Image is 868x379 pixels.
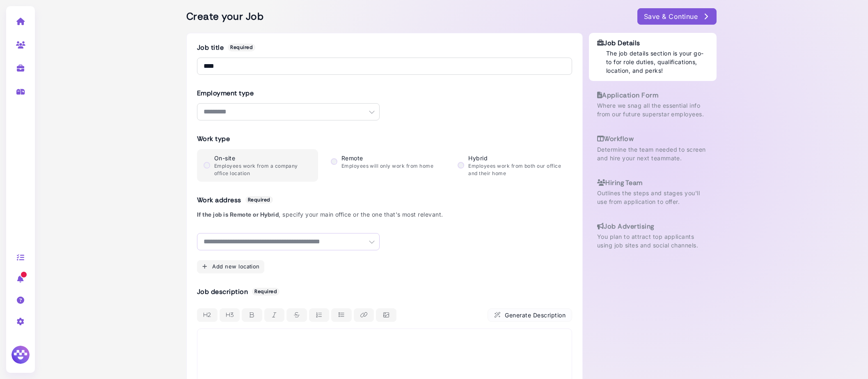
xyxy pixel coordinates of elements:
p: Determine the team needed to screen and hire your next teammate. [597,145,708,162]
button: Save & Continue [637,8,717,25]
h3: Workflow [597,135,708,143]
div: Save & Continue [644,12,710,21]
h2: Create your Job [186,11,263,23]
span: On-site [214,155,235,162]
h3: Hiring Team [597,179,708,187]
input: Hybrid Employees work from both our office and their home [458,162,464,169]
h3: Work type [197,135,572,143]
p: Employees will only work from home [341,162,433,170]
span: Remote [341,155,363,162]
p: Where we snag all the essential info from our future superstar employees. [597,101,708,118]
span: Hybrid [468,155,488,162]
span: Required [252,288,279,295]
button: Generate Description [488,308,572,322]
h3: Job Advertising [597,222,708,230]
p: Outlines the steps and stages you'll use from application to offer. [597,189,708,206]
span: Required [245,196,273,203]
h3: Work address [197,196,572,204]
p: You plan to attract top applicants using job sites and social channels. [597,232,708,250]
b: If the job is Remote or Hybrid [197,211,279,218]
div: Add new location [202,262,260,271]
p: The job details section is your go-to for role duties, qualifications, location, and perks! [606,49,708,75]
p: , specify your main office or the one that's most relevant. [197,210,572,219]
p: Employees work from a company office location [214,162,311,177]
h3: Job Details [597,39,708,47]
p: Employees work from both our office and their home [468,162,566,177]
button: Add new location [197,260,264,273]
span: Required [228,44,255,51]
h3: Employment type [197,89,380,97]
h3: Application Form [597,91,708,99]
h3: Job description [197,288,572,296]
input: Remote Employees will only work from home [331,158,337,165]
input: On-site Employees work from a company office location [204,162,210,169]
img: Megan [10,344,31,365]
h3: Job title [197,44,572,51]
